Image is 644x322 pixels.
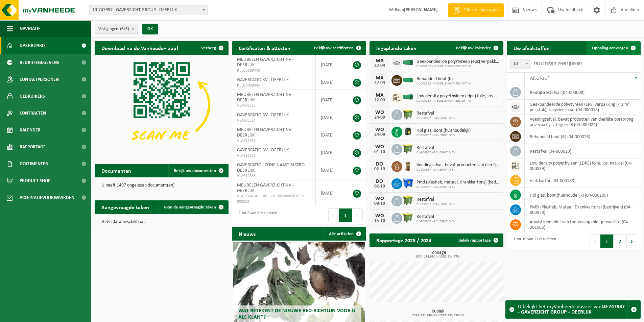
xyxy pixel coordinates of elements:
span: 2024: 194,620 t - 2025: 114,670 t [373,255,503,258]
div: 22-09 [373,98,386,103]
span: GAVERPATIO BV - DEERLIJK [237,148,289,153]
div: 08-10 [373,201,386,206]
div: WO [373,196,386,201]
span: VLAREMA-ARCHIVE-20130530085820-01-000253 [237,194,310,204]
strong: 10-747937 - GAVERZICHT GROUP - DEERLIJK [518,304,625,315]
span: Documenten [20,155,48,172]
span: 2024: 431,240 m3 - 2025: 253,380 m3 [373,314,503,317]
div: WO [373,144,386,150]
span: 01-900937 - GAVERPATIO BV [416,151,455,155]
button: Previous [328,208,339,222]
span: Dashboard [20,37,45,54]
a: Bekijk uw certificaten [309,41,365,55]
div: WO [373,110,386,115]
img: Download de VHEPlus App [95,55,229,155]
div: 01-10 [373,150,386,154]
div: U bekijkt het myVanheede dossier van [518,301,627,318]
button: 1 [339,208,352,222]
span: VLA903523 [237,103,310,108]
a: Toon de aangevraagde taken [158,200,228,214]
p: U heeft 1497 ongelezen document(en). [101,183,222,188]
div: 24-09 [373,132,386,137]
span: GAVERPATIO BV - DEERLIJK [237,113,289,118]
span: 01-900937 - GAVERPATIO BV [416,168,500,172]
span: 01-000253 - MEUBELEN GAVERZICHT NV [416,99,500,103]
strong: [PERSON_NAME] [404,7,438,13]
label: resultaten weergeven [534,60,582,66]
a: Bekijk uw kalender [451,41,503,55]
h2: Nieuws [232,227,262,240]
a: Ophaling aanvragen [587,41,640,55]
td: voedingsafval, bevat producten van dierlijke oorsprong, onverpakt, categorie 3 (04-000024) [525,115,641,129]
span: Voedingsafval, bevat producten van dierlijke oorsprong, onverpakt, categorie 3 [416,163,500,168]
td: [DATE] [316,180,346,206]
h3: Tonnage [373,250,503,258]
a: Bekijk uw documenten [168,164,228,177]
h2: Uw afvalstoffen [507,41,556,54]
button: Previous [590,234,600,248]
img: HK-XA-40-GN-00 [402,94,414,100]
img: WB-1100-HPE-BE-01 [402,177,414,189]
span: Restafval [416,197,455,202]
td: afvalstroom niet van toepassing (niet gevaarlijk) (04-001085) [525,217,641,232]
span: 10-747937 - GAVERZICHT GROUP - DEERLIJK [89,5,208,15]
td: [DATE] [316,160,346,180]
h2: Ingeplande taken [369,41,423,54]
button: Vestigingen(6/6) [95,24,138,34]
span: Product Shop [20,172,50,189]
span: Restafval [416,145,455,151]
span: 10-747937 - GAVERZICHT GROUP - DEERLIJK [90,5,207,15]
span: Behandeld hout (b) [416,76,472,82]
span: 10 [510,59,530,69]
span: Restafval [416,214,455,220]
span: 01-000253 - MEUBELEN GAVERZICHT NV [416,65,500,69]
span: GAVERPATIO - ZONE NAAST BISTRO - DEERLIJK [237,163,307,173]
span: Vestigingen [98,24,129,34]
div: 02-10 [373,184,386,189]
span: Rapportage [20,139,46,155]
button: Next [352,208,363,222]
span: Navigatie [20,20,41,37]
a: Alle artikelen [324,227,365,241]
span: Gebruikers [20,88,45,105]
div: MA [373,58,386,64]
button: 1 [600,234,614,248]
img: HK-XC-30-GN-00 [402,77,414,83]
img: WB-1100-HPE-GN-51 [402,195,414,206]
td: [DATE] [316,55,346,75]
td: [DATE] [316,75,346,90]
div: 22-09 [373,81,386,85]
span: MEUBELEN GAVERZICHT NV - DEERLIJK [237,92,294,103]
span: Restafval [416,111,455,116]
span: Offerte aanvragen [462,7,500,14]
span: Kalender [20,122,41,139]
div: 02-10 [373,167,386,172]
td: restafval (04-000029) [525,144,641,158]
td: hol glas, bont (huishoudelijk) (04-000209) [525,188,641,202]
div: 1 tot 8 van 8 resultaten [235,208,277,223]
h2: Documenten [95,164,138,177]
td: [DATE] [316,125,346,145]
span: Verberg [201,46,216,50]
span: Bekijk uw documenten [174,169,216,173]
span: 01-900937 - GAVERPATIO BV [416,220,455,224]
span: RED25009440 [237,68,310,73]
button: Next [627,234,637,248]
td: bedrijfsrestafval (04-000008) [525,85,641,100]
div: MA [373,75,386,81]
td: geëxpandeerde polystyreen (EPS) verpakking (< 1 m² per stuk), recycleerbaar (04-000018) [525,100,641,115]
span: VLA903524 [237,118,310,123]
span: Afvalstof [530,76,549,81]
span: VLA612860 [237,138,310,144]
div: WO [373,127,386,132]
span: Toon de aangevraagde taken [164,205,216,209]
span: Contactpersonen [20,71,59,88]
span: MEUBELEN GAVERZICHT NV - DEERLIJK [237,127,294,138]
span: Bedrijfsgegevens [20,54,59,71]
img: WB-1100-HPE-GN-51 [402,212,414,223]
div: DO [373,162,386,167]
span: Geëxpandeerde polystyreen (eps) verpakking (< 1 m² per stuk), recycleerbaar [416,59,500,65]
span: 01-900937 - GAVERPATIO BV [416,133,471,138]
span: Ophaling aanvragen [592,46,628,50]
img: HK-XA-40-GN-00 [402,59,414,66]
